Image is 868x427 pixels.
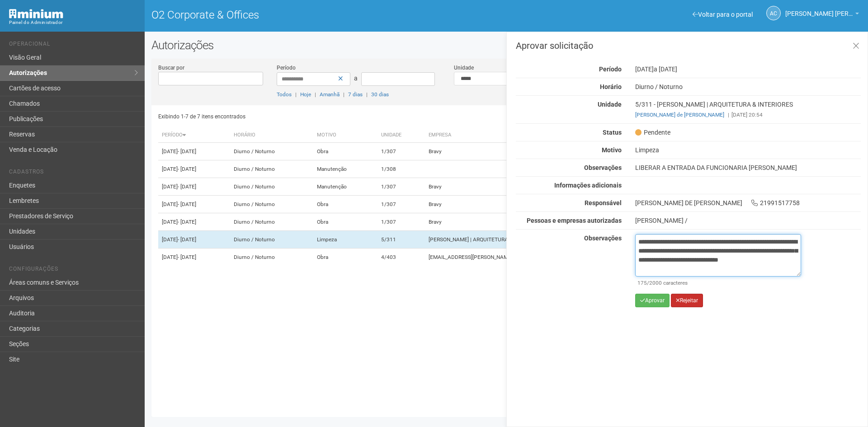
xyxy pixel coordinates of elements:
button: Rejeitar [671,294,703,307]
td: 1/307 [377,196,425,213]
td: [DATE] [158,196,230,213]
a: Voltar para o portal [693,11,753,18]
strong: Pessoas e empresas autorizadas [527,217,622,224]
span: - [DATE] [178,148,196,155]
strong: Observações [584,235,622,242]
td: 1/308 [377,160,425,178]
button: Aprovar [635,294,670,307]
h3: Aprovar solicitação [516,41,861,50]
div: [DATE] 20:54 [635,111,861,119]
th: Motivo [313,128,377,143]
span: a [DATE] [654,66,677,73]
td: 4/403 [377,249,425,266]
a: Amanhã [320,91,340,98]
td: [PERSON_NAME] | ARQUITETURA & INTERIORES [425,231,652,249]
td: [DATE] [158,213,230,231]
span: | [728,112,729,118]
span: - [DATE] [178,219,196,225]
strong: Responsável [585,199,622,206]
span: - [DATE] [178,183,196,190]
strong: Horário [600,83,622,90]
div: Painel do Administrador [9,19,138,27]
span: | [343,91,344,98]
h2: Autorizações [151,38,861,52]
img: Minium [9,9,63,19]
td: Diurno / Noturno [230,249,314,266]
td: [DATE] [158,231,230,249]
span: - [DATE] [178,201,196,207]
strong: Observações [584,164,622,171]
li: Configurações [9,266,138,275]
strong: Informações adicionais [554,182,622,189]
div: 5/311 - [PERSON_NAME] | ARQUITETURA & INTERIORES [628,100,868,119]
a: [PERSON_NAME] [PERSON_NAME] [785,11,859,19]
td: Obra [313,143,377,160]
th: Empresa [425,128,652,143]
td: Diurno / Noturno [230,196,314,213]
th: Período [158,128,230,143]
td: Diurno / Noturno [230,213,314,231]
div: Limpeza [628,146,868,154]
a: 30 dias [371,91,389,98]
div: [DATE] [628,65,868,73]
span: - [DATE] [178,166,196,172]
td: Obra [313,249,377,266]
td: [EMAIL_ADDRESS][PERSON_NAME][DOMAIN_NAME] [425,249,652,266]
td: Obra [313,213,377,231]
td: Bravy [425,143,652,160]
span: | [366,91,368,98]
span: - [DATE] [178,254,196,260]
strong: Período [599,66,622,73]
td: Bravy [425,178,652,196]
td: Diurno / Noturno [230,143,314,160]
div: [PERSON_NAME] / [635,216,861,225]
td: Bravy [425,196,652,213]
div: Exibindo 1-7 de 7 itens encontrados [158,110,504,123]
strong: Status [603,129,622,136]
span: Pendente [635,128,670,136]
span: a [354,75,358,82]
td: 1/307 [377,143,425,160]
div: LIBERAR A ENTRADA DA FUNCIONARIA [PERSON_NAME] [628,164,868,172]
td: Diurno / Noturno [230,178,314,196]
td: [DATE] [158,249,230,266]
td: Obra [313,196,377,213]
span: Ana Carla de Carvalho Silva [785,1,853,17]
strong: Unidade [598,101,622,108]
td: Limpeza [313,231,377,249]
span: | [315,91,316,98]
label: Unidade [454,64,474,72]
td: [DATE] [158,160,230,178]
a: AC [766,6,781,20]
div: Diurno / Noturno [628,83,868,91]
td: Diurno / Noturno [230,160,314,178]
li: Cadastros [9,169,138,178]
td: [DATE] [158,143,230,160]
span: - [DATE] [178,236,196,243]
span: | [295,91,297,98]
th: Unidade [377,128,425,143]
th: Horário [230,128,314,143]
td: Manutenção [313,178,377,196]
td: 1/307 [377,213,425,231]
label: Buscar por [158,64,184,72]
a: Fechar [847,37,865,56]
td: [DATE] [158,178,230,196]
strong: Motivo [602,146,622,154]
a: Hoje [300,91,311,98]
li: Operacional [9,41,138,50]
a: 7 dias [348,91,363,98]
a: [PERSON_NAME] de [PERSON_NAME] [635,112,724,118]
td: Manutenção [313,160,377,178]
label: Período [277,64,296,72]
td: 1/307 [377,178,425,196]
td: Diurno / Noturno [230,231,314,249]
div: [PERSON_NAME] DE [PERSON_NAME] 21991517758 [628,199,868,207]
span: 175 [637,280,647,286]
td: 5/311 [377,231,425,249]
td: Bravy [425,213,652,231]
h1: O2 Corporate & Offices [151,9,500,21]
a: Todos [277,91,292,98]
div: /2000 caracteres [637,279,799,287]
